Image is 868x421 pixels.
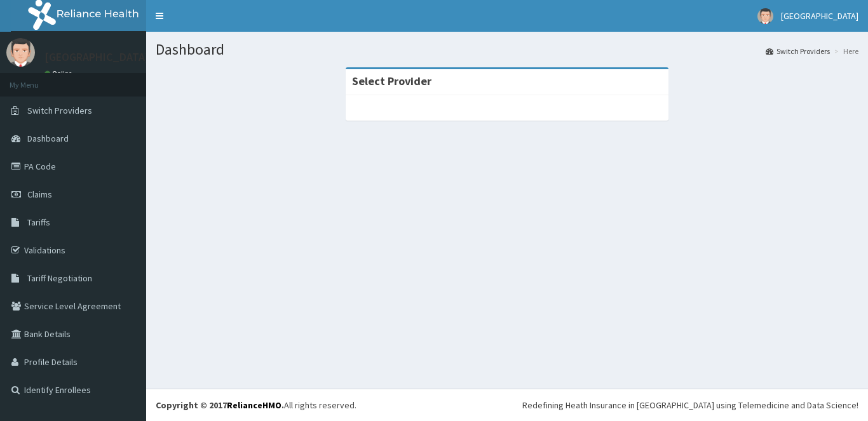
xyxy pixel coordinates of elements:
span: Switch Providers [27,105,92,116]
img: User Image [6,38,35,67]
span: Tariffs [27,217,50,228]
strong: Select Provider [352,74,431,88]
img: User Image [757,8,773,24]
span: [GEOGRAPHIC_DATA] [781,10,858,22]
h1: Dashboard [156,41,858,58]
strong: Copyright © 2017 . [156,399,284,411]
li: Here [831,46,858,57]
a: RelianceHMO [227,399,281,411]
div: Redefining Heath Insurance in [GEOGRAPHIC_DATA] using Telemedicine and Data Science! [522,399,858,411]
a: Switch Providers [766,46,830,57]
span: Claims [27,189,52,200]
footer: All rights reserved. [146,389,868,421]
span: Dashboard [27,133,69,144]
span: Tariff Negotiation [27,272,92,284]
a: Online [44,69,75,78]
p: [GEOGRAPHIC_DATA] [44,51,149,63]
